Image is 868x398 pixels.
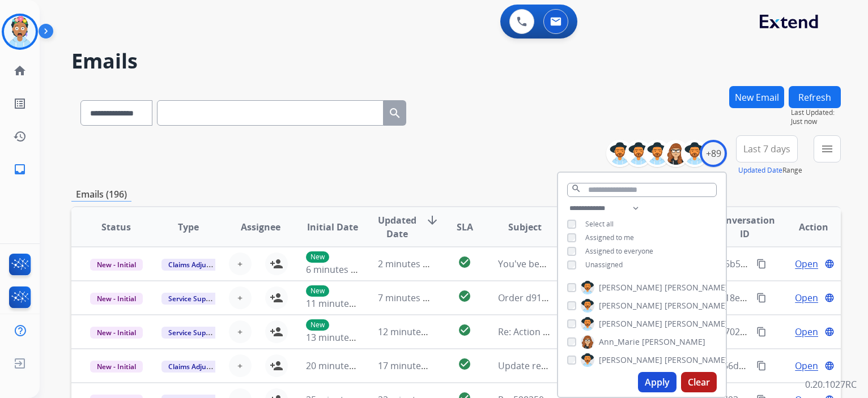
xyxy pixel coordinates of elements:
[306,263,367,276] span: 6 minutes ago
[388,106,402,120] mat-icon: search
[306,285,329,297] p: New
[307,220,358,234] span: Initial Date
[571,183,581,194] mat-icon: search
[161,293,226,305] span: Service Support
[426,213,439,227] mat-icon: arrow_downward
[585,246,653,256] span: Assigned to everyone
[178,220,199,234] span: Type
[458,357,471,371] mat-icon: check_circle
[270,325,283,339] mat-icon: person_add
[795,257,818,271] span: Open
[508,220,542,234] span: Subject
[458,289,471,303] mat-icon: check_circle
[237,359,242,373] span: +
[458,255,471,269] mat-icon: check_circle
[599,354,662,366] span: [PERSON_NAME]
[824,293,835,303] mat-icon: language
[13,162,27,176] mat-icon: inbox
[498,258,858,270] span: You've been assigned a new service order: c48aadba-7bdd-4825-9037-cd4e06a81cab
[585,233,634,242] span: Assigned to me
[13,130,27,143] mat-icon: history
[270,291,283,305] mat-icon: person_add
[306,331,372,344] span: 13 minutes ago
[161,327,226,339] span: Service Support
[824,327,835,337] mat-icon: language
[90,361,143,373] span: New - Initial
[101,220,131,234] span: Status
[270,359,283,373] mat-icon: person_add
[789,86,841,108] button: Refresh
[270,257,283,271] mat-icon: person_add
[90,293,143,305] span: New - Initial
[805,378,857,391] p: 0.20.1027RC
[378,292,439,304] span: 7 minutes ago
[665,282,728,293] span: [PERSON_NAME]
[585,219,614,229] span: Select all
[743,147,790,151] span: Last 7 days
[599,300,662,311] span: [PERSON_NAME]
[161,259,239,271] span: Claims Adjudication
[237,291,242,305] span: +
[824,361,835,371] mat-icon: language
[378,326,444,338] span: 12 minutes ago
[306,297,372,310] span: 11 minutes ago
[791,108,841,117] span: Last Updated:
[599,336,640,348] span: Ann_Marie
[642,336,705,348] span: [PERSON_NAME]
[756,327,767,337] mat-icon: content_copy
[756,361,767,371] mat-icon: content_copy
[681,372,717,392] button: Clear
[795,325,818,339] span: Open
[714,213,775,241] span: Conversation ID
[665,300,728,311] span: [PERSON_NAME]
[795,359,818,373] span: Open
[306,360,372,372] span: 20 minutes ago
[738,165,802,175] span: Range
[736,135,798,162] button: Last 7 days
[229,320,252,343] button: +
[229,253,252,275] button: +
[756,259,767,269] mat-icon: content_copy
[599,318,662,329] span: [PERSON_NAME]
[306,251,329,263] p: New
[90,327,143,339] span: New - Initial
[824,259,835,269] mat-icon: language
[237,257,242,271] span: +
[638,372,676,392] button: Apply
[820,142,834,156] mat-icon: menu
[229,286,252,309] button: +
[4,16,36,48] img: avatar
[700,140,727,167] div: +89
[756,293,767,303] mat-icon: content_copy
[769,207,841,247] th: Action
[585,260,623,269] span: Unassigned
[306,319,329,331] p: New
[71,187,131,202] p: Emails (196)
[378,360,444,372] span: 17 minutes ago
[665,354,728,366] span: [PERSON_NAME]
[729,86,784,108] button: New Email
[71,50,841,72] h2: Emails
[738,166,782,175] button: Updated Date
[378,258,439,270] span: 2 minutes ago
[498,292,696,304] span: Order d91ac854-1b8f-4524-ac73-f743758ea770
[241,220,280,234] span: Assignee
[237,325,242,339] span: +
[795,291,818,305] span: Open
[457,220,473,234] span: SLA
[599,282,662,293] span: [PERSON_NAME]
[665,318,728,329] span: [PERSON_NAME]
[791,117,841,126] span: Just now
[378,213,416,241] span: Updated Date
[13,97,27,110] mat-icon: list_alt
[90,259,143,271] span: New - Initial
[13,64,27,78] mat-icon: home
[458,323,471,337] mat-icon: check_circle
[229,354,252,377] button: +
[161,361,239,373] span: Claims Adjudication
